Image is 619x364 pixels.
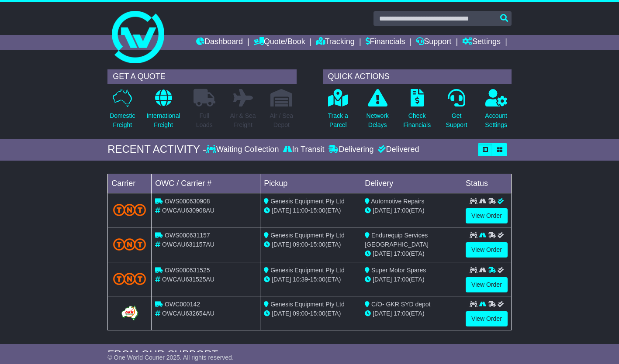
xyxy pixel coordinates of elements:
[365,309,458,318] div: (ETA)
[196,35,243,50] a: Dashboard
[328,89,349,134] a: Track aParcel
[366,89,389,134] a: NetworkDelays
[264,309,357,318] div: - (ETA)
[270,111,293,130] p: Air / Sea Depot
[416,35,451,50] a: Support
[365,206,458,215] div: (ETA)
[165,301,200,308] span: OWC000142
[462,35,501,50] a: Settings
[120,304,140,322] img: GetCarrierServiceLogo
[272,207,291,214] span: [DATE]
[462,174,512,193] td: Status
[446,111,467,130] p: Get Support
[270,267,345,274] span: Genesis Equipment Pty Ltd
[254,35,305,50] a: Quote/Book
[310,276,325,283] span: 15:00
[162,241,214,248] span: OWCAU631157AU
[260,174,361,193] td: Pickup
[107,69,296,84] div: GET A QUOTE
[281,145,326,155] div: In Transit
[310,310,325,317] span: 15:00
[366,35,405,50] a: Financials
[365,249,458,258] div: (ETA)
[394,310,409,317] span: 17:00
[446,89,468,134] a: GetSupport
[146,111,180,130] p: International Freight
[107,348,512,361] div: FROM OUR SUPPORT
[466,311,508,326] a: View Order
[113,273,146,285] img: TNT_Domestic.png
[373,310,392,317] span: [DATE]
[270,232,345,239] span: Genesis Equipment Pty Ltd
[206,145,281,155] div: Waiting Collection
[293,241,308,248] span: 09:00
[113,204,146,216] img: TNT_Domestic.png
[264,275,357,284] div: - (ETA)
[466,277,508,292] a: View Order
[367,111,389,130] p: Network Delays
[162,276,214,283] span: OWCAU631525AU
[394,207,409,214] span: 17:00
[323,69,512,84] div: QUICK ACTIONS
[373,250,392,257] span: [DATE]
[165,267,210,274] span: OWS000631525
[371,198,424,205] span: Automotive Repairs
[108,174,152,193] td: Carrier
[394,276,409,283] span: 17:00
[371,301,430,308] span: C/O- GKR SYD depot
[394,250,409,257] span: 17:00
[310,241,325,248] span: 15:00
[326,145,376,155] div: Delivering
[373,276,392,283] span: [DATE]
[365,232,429,248] span: Endurequip Services [GEOGRAPHIC_DATA]
[270,301,345,308] span: Genesis Equipment Pty Ltd
[162,207,214,214] span: OWCAU630908AU
[194,111,215,130] p: Full Loads
[152,174,260,193] td: OWC / Carrier #
[466,242,508,258] a: View Order
[376,145,419,155] div: Delivered
[293,207,308,214] span: 11:00
[264,206,357,215] div: - (ETA)
[365,275,458,284] div: (ETA)
[272,241,291,248] span: [DATE]
[310,207,325,214] span: 15:00
[113,238,146,250] img: TNT_Domestic.png
[165,198,210,205] span: OWS000630908
[316,35,355,50] a: Tracking
[272,310,291,317] span: [DATE]
[403,111,431,130] p: Check Financials
[107,354,234,361] span: © One World Courier 2025. All rights reserved.
[110,111,135,130] p: Domestic Freight
[109,89,135,134] a: DomesticFreight
[270,198,345,205] span: Genesis Equipment Pty Ltd
[373,207,392,214] span: [DATE]
[328,111,348,130] p: Track a Parcel
[107,143,206,156] div: RECENT ACTIVITY -
[466,208,508,223] a: View Order
[230,111,256,130] p: Air & Sea Freight
[403,89,431,134] a: CheckFinancials
[264,240,357,249] div: - (ETA)
[371,267,426,274] span: Super Motor Spares
[272,276,291,283] span: [DATE]
[484,89,508,134] a: AccountSettings
[485,111,507,130] p: Account Settings
[162,310,214,317] span: OWCAU632654AU
[165,232,210,239] span: OWS000631157
[361,174,462,193] td: Delivery
[293,310,308,317] span: 09:00
[293,276,308,283] span: 10:39
[146,89,180,134] a: InternationalFreight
